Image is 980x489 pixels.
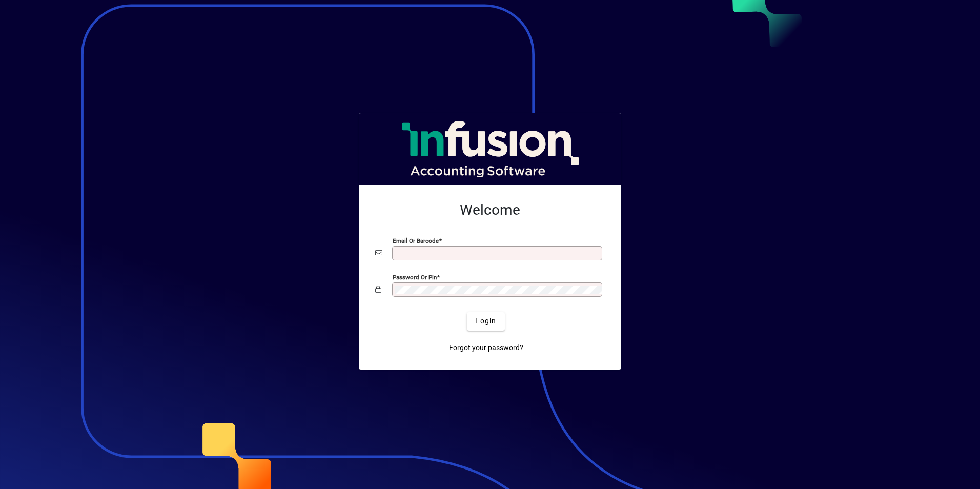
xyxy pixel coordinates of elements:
a: Forgot your password? [445,339,527,357]
span: Forgot your password? [449,342,523,353]
span: Login [475,316,496,327]
mat-label: Password or Pin [393,273,437,280]
button: Login [467,312,504,331]
h2: Welcome [375,201,605,219]
mat-label: Email or Barcode [393,237,439,244]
